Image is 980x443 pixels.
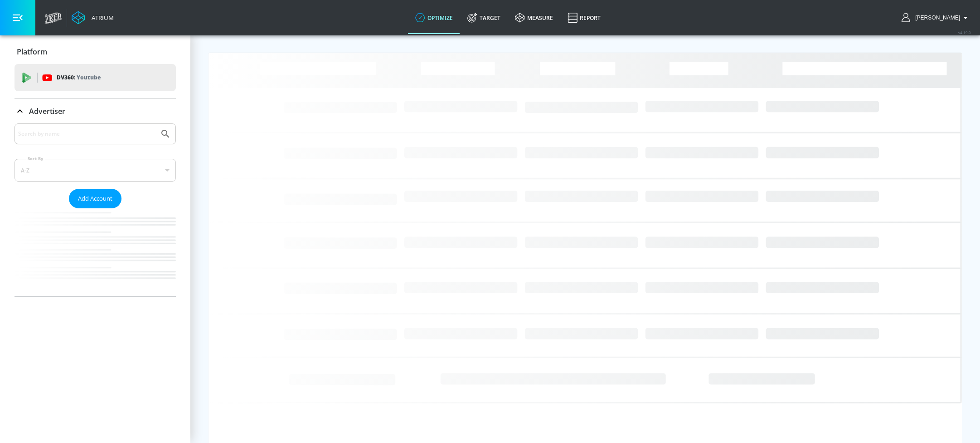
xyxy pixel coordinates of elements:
div: Platform [15,39,176,64]
button: Add Account [69,189,121,208]
div: A-Z [15,159,176,182]
a: optimize [408,1,460,34]
div: DV360: Youtube [15,64,176,91]
p: Platform [17,47,47,57]
span: login as: andres.hernandez@zefr.com [912,15,960,21]
a: Atrium [72,11,114,25]
a: Report [560,1,608,34]
input: Search by name [18,128,155,140]
a: measure [508,1,560,34]
button: [PERSON_NAME] [902,12,971,23]
nav: list of Advertiser [15,208,176,296]
div: Atrium [88,14,114,22]
p: DV360: [57,73,101,83]
p: Advertiser [29,106,65,116]
span: v 4.19.0 [958,30,971,35]
p: Youtube [77,73,101,82]
label: Sort By [26,156,45,162]
div: Advertiser [15,123,176,296]
span: Add Account [78,193,112,204]
div: Advertiser [15,98,176,124]
a: Target [460,1,508,34]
